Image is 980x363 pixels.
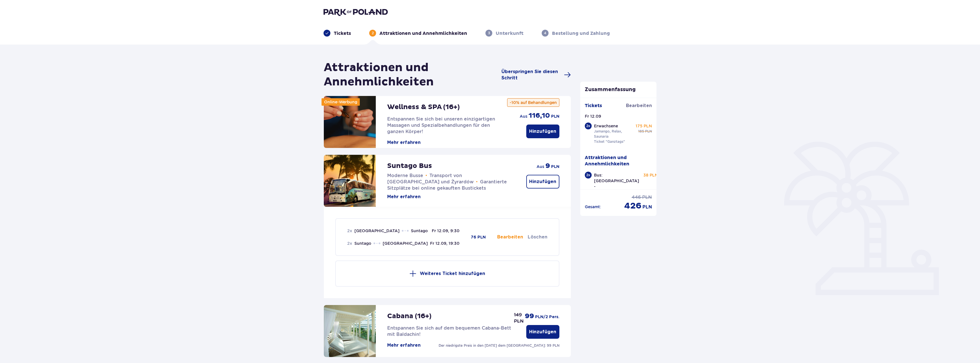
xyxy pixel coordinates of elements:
font: PLN [535,315,543,319]
font: 99 [525,312,534,320]
font: Suntago [354,241,371,246]
font: PLN [551,115,559,119]
button: Hinzufügen [526,325,559,339]
font: 185 [638,129,644,133]
button: Hinzufügen [526,125,559,138]
font: 2 [347,228,350,233]
font: Mehr erfahren [387,343,421,348]
img: Attraktion [324,305,376,357]
font: Cabana (16+) [387,312,431,320]
font: Suntago Bus [387,162,432,170]
font: Gesamt [585,204,600,209]
font: Unterkunft [496,31,523,36]
font: Tickets [334,31,351,36]
font: Erwachsene [594,124,618,128]
font: 2 [586,124,588,128]
font: Attraktionen und Annehmlichkeiten [324,61,434,89]
font: Fr 12.09, 9:30 [432,228,459,233]
font: Entspannen Sie sich auf dem bequemen Cabana-Bett mit Baldachin! [387,325,511,337]
font: 9 [545,162,550,170]
button: Mehr erfahren [387,194,421,200]
font: /2 Pers. [543,315,559,319]
font: Attraktionen und Annehmlichkeiten [379,31,467,36]
font: Tickets [585,103,602,109]
a: Überspringen Sie diesen Schritt [501,69,571,81]
font: 2 [586,173,588,177]
button: Bearbeiten [497,234,523,240]
font: Online-Werbung [324,100,357,104]
font: aus [520,114,527,119]
font: x [350,241,352,246]
font: x [588,124,590,128]
font: Mehr erfahren [387,140,421,145]
font: Hinzufügen [529,129,556,134]
font: 38 PLN [643,173,658,177]
img: Attraktion [324,96,376,148]
img: Attraktion [324,155,376,207]
font: x [588,173,590,177]
button: Mehr erfahren [387,139,421,146]
img: Punkte [373,242,380,244]
font: 426 [624,200,641,211]
font: aus [537,164,544,169]
font: Suntago [411,228,428,233]
img: Punkte [402,230,409,232]
font: Fr 12.09 [585,114,601,119]
font: [GEOGRAPHIC_DATA] [354,228,399,233]
button: Mehr erfahren [387,342,421,348]
a: Bearbeiten [626,103,652,109]
font: Fr 12.09, 19:30 [430,241,459,246]
font: Bus: [GEOGRAPHIC_DATA] - [GEOGRAPHIC_DATA] - [GEOGRAPHIC_DATA] [594,173,639,206]
font: Zusammenfassung [585,86,636,93]
font: 4 [544,31,546,35]
font: Hinzufügen [529,330,556,334]
font: • [476,179,478,185]
font: Mehr erfahren [387,194,421,199]
font: 116,10 [529,111,550,120]
font: 175 PLN [636,124,652,128]
font: PLN [551,165,559,169]
font: Bearbeiten [626,103,652,108]
font: Attraktionen und Annehmlichkeiten [585,155,629,167]
font: 2 [347,241,350,246]
font: 446 [632,194,641,200]
font: Bestellung und Zahlung [552,31,610,36]
button: Löschen [528,234,547,240]
font: : [600,204,601,209]
button: Hinzufügen [526,175,559,188]
font: Entspannen Sie sich bei unseren einzigartigen Massagen und Spezialbehandlungen für den ganzen Kör... [387,116,495,134]
font: 3 [488,31,490,35]
font: Der niedrigste Preis in den [DATE] dem [GEOGRAPHIC_DATA]: [439,343,546,348]
font: Ticket "Ganztags" [594,139,625,144]
font: -10% auf Behandlungen [510,100,557,105]
font: Weiteres Ticket hinzufügen [420,271,485,276]
button: Weiteres Ticket hinzufügen [335,260,559,287]
img: Logo des Parks von Polen [324,8,388,16]
font: 76 PLN [471,235,486,239]
font: Überspringen Sie diesen Schritt [501,69,558,80]
font: PLN [645,129,652,133]
font: PLN [642,205,652,209]
font: 99 PLN [547,343,559,348]
font: Löschen [528,235,547,239]
font: 2 [372,31,374,35]
font: ​​Transport von [GEOGRAPHIC_DATA] und Żyrardów [387,173,474,184]
font: • [425,173,427,179]
font: Bearbeiten [497,235,523,239]
font: 149 PLN [514,312,524,324]
font: Jamango, Relax, Saunaria [594,129,622,139]
font: Wellness & SPA (16+) [387,103,460,111]
font: Moderne Busse [387,173,423,178]
font: x [350,228,352,233]
font: Hinzufügen [529,179,556,184]
font: PLN [642,194,652,200]
font: [GEOGRAPHIC_DATA] [383,241,428,246]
